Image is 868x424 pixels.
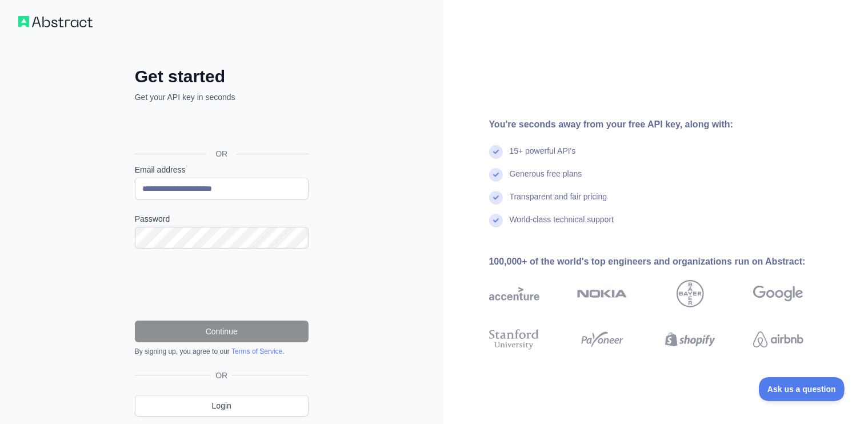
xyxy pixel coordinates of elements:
span: OR [211,370,232,381]
h2: Get started [135,66,309,87]
a: Login [135,395,309,417]
img: check mark [489,145,503,159]
img: payoneer [577,327,627,352]
img: check mark [489,168,503,182]
iframe: reCAPTCHA [135,262,309,307]
a: Terms of Service [231,347,282,355]
div: World-class technical support [510,214,614,237]
label: Email address [135,164,309,175]
img: stanford university [489,327,539,352]
img: check mark [489,191,503,205]
label: Password [135,213,309,225]
div: By signing up, you agree to our . [135,347,309,356]
img: bayer [677,280,704,307]
p: Get your API key in seconds [135,91,309,103]
img: Workflow [18,16,93,27]
img: nokia [577,280,627,307]
div: 15+ powerful API's [510,145,576,168]
span: OR [206,148,237,159]
img: accenture [489,280,539,307]
iframe: Toggle Customer Support [759,377,845,401]
img: google [753,280,803,307]
div: 100,000+ of the world's top engineers and organizations run on Abstract: [489,255,840,269]
iframe: Sign in with Google Button [129,115,312,141]
img: check mark [489,214,503,227]
div: Transparent and fair pricing [510,191,607,214]
div: Generous free plans [510,168,582,191]
div: You're seconds away from your free API key, along with: [489,118,840,131]
img: airbnb [753,327,803,352]
img: shopify [665,327,715,352]
button: Continue [135,321,309,342]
